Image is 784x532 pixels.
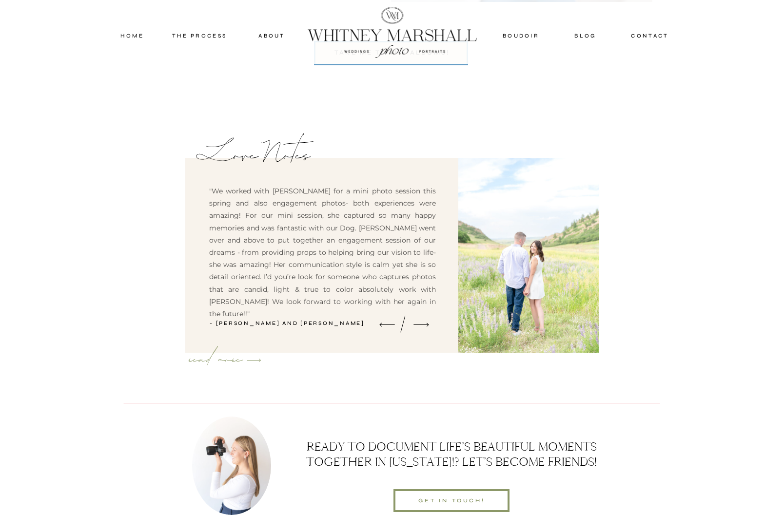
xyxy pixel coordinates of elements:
[197,130,322,164] div: Love Notes
[248,31,296,40] a: about
[210,319,367,327] div: - [PERSON_NAME] and [PERSON_NAME]
[184,354,243,366] a: READ MORE
[302,439,601,469] p: Ready to document life’s beautiful moments together IN [US_STATE]!? Let’s become friends!
[627,31,673,40] a: contact
[111,31,153,40] a: home
[564,31,607,40] a: blog
[402,496,502,505] a: get in touch!
[501,31,541,40] a: boudoir
[209,185,436,309] p: "We worked with [PERSON_NAME] for a mini photo session this spring and also engagement photos- bo...
[170,31,229,40] a: THE PROCESS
